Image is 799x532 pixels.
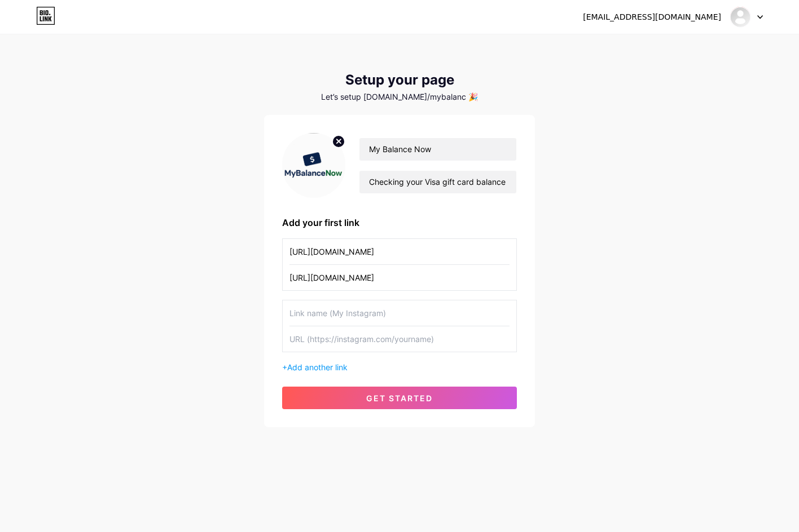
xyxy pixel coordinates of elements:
[289,265,510,290] input: URL (https://instagram.com/yourname)
[730,6,751,28] img: My Balance Now
[264,72,535,88] div: Setup your page
[282,133,345,198] img: profile pic
[282,387,517,409] button: get started
[359,138,516,161] input: Your name
[289,326,510,352] input: URL (https://instagram.com/yourname)
[366,393,433,403] span: get started
[282,361,517,373] div: +
[359,171,516,193] input: bio
[289,239,510,264] input: Link name (My Instagram)
[289,300,510,326] input: Link name (My Instagram)
[287,362,348,372] span: Add another link
[282,216,517,229] div: Add your first link
[583,11,721,23] div: [EMAIL_ADDRESS][DOMAIN_NAME]
[264,92,535,101] div: Let’s setup [DOMAIN_NAME]/mybalanc 🎉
